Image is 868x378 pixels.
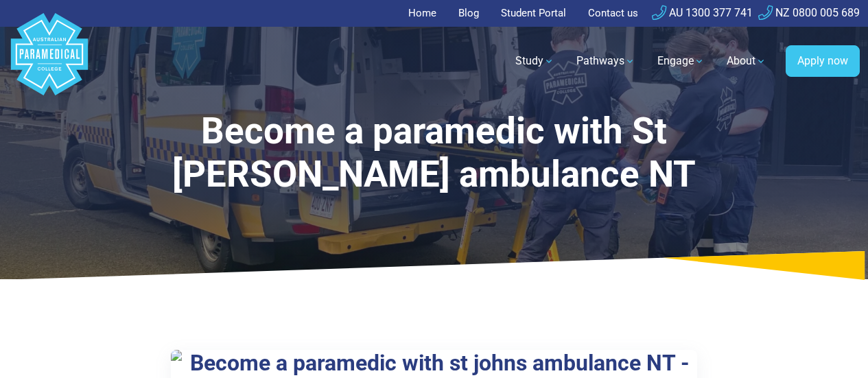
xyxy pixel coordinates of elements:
a: Engage [649,42,713,80]
a: Study [507,42,563,80]
a: About [718,42,775,80]
a: AU 1300 377 741 [652,6,753,19]
a: Pathways [568,42,644,80]
a: Apply now [786,45,860,77]
a: NZ 0800 005 689 [758,6,860,19]
h1: Become a paramedic with St [PERSON_NAME] ambulance NT [115,110,753,197]
a: Australian Paramedical College [8,27,91,96]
